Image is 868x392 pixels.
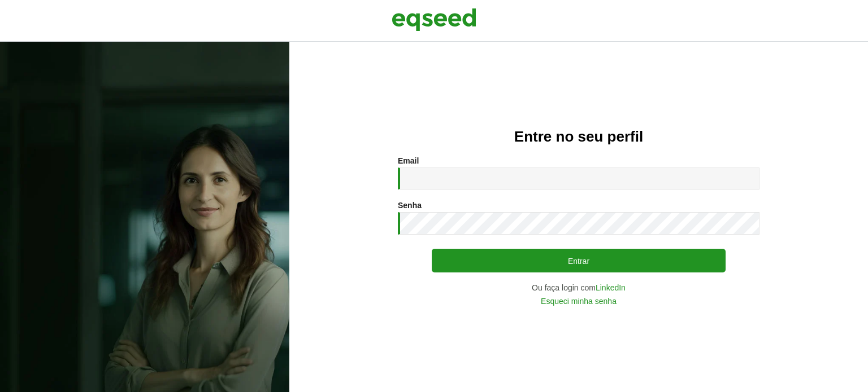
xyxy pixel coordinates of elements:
label: Email [398,157,419,165]
label: Senha [398,201,422,209]
a: LinkedIn [596,284,626,292]
img: EqSeed Logo [392,6,476,34]
h2: Entre no seu perfil [312,129,845,145]
div: Ou faça login com [398,284,759,292]
button: Entrar [432,249,726,272]
a: Esqueci minha senha [541,297,617,305]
